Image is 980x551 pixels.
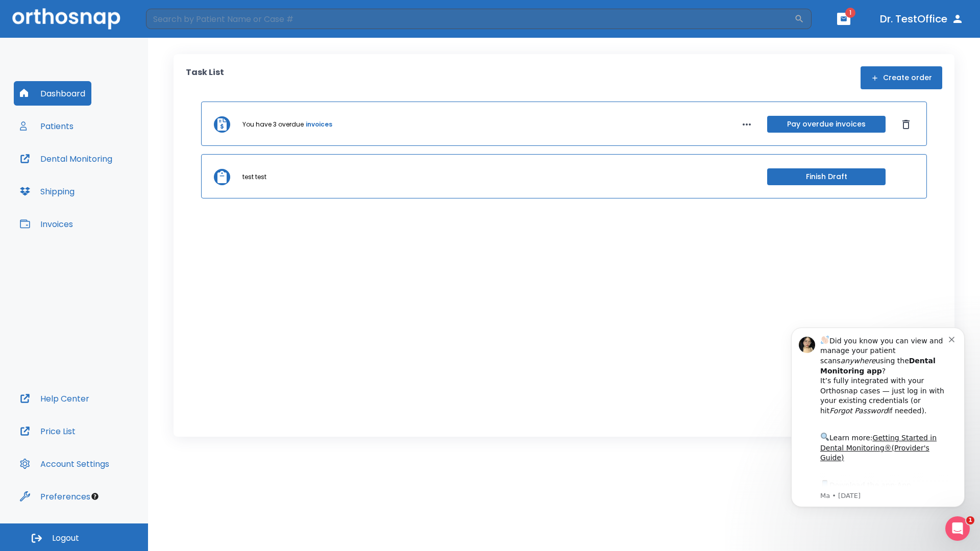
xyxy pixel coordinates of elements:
[14,452,115,476] button: Account Settings
[14,179,81,204] button: Shipping
[52,533,79,544] span: Logout
[12,8,120,29] img: Orthosnap
[14,484,96,509] button: Preferences
[306,120,332,129] a: invoices
[876,10,968,28] button: Dr. TestOffice
[14,81,91,106] button: Dashboard
[767,168,886,185] button: Finish Draft
[44,166,173,218] div: Download the app: | ​ Let us know if you need help getting started!
[14,146,118,171] button: Dental Monitoring
[242,120,304,129] p: You have 3 overdue
[14,114,80,138] button: Patients
[44,169,135,187] a: App Store
[945,516,970,541] iframe: Intercom live chat
[173,22,181,30] button: Dismiss notification
[845,8,855,18] span: 1
[90,492,100,501] div: Tooltip anchor
[861,66,942,89] button: Create order
[767,116,886,133] button: Pay overdue invoices
[146,9,794,29] input: Search by Patient Name or Case #
[14,419,82,443] button: Price List
[898,116,914,133] button: Dismiss
[14,212,79,236] button: Invoices
[14,386,95,411] button: Help Center
[966,516,974,524] span: 1
[776,312,980,523] iframe: Intercom notifications message
[242,172,266,182] p: test test
[44,179,173,188] p: Message from Ma, sent 4w ago
[186,66,224,89] p: Task List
